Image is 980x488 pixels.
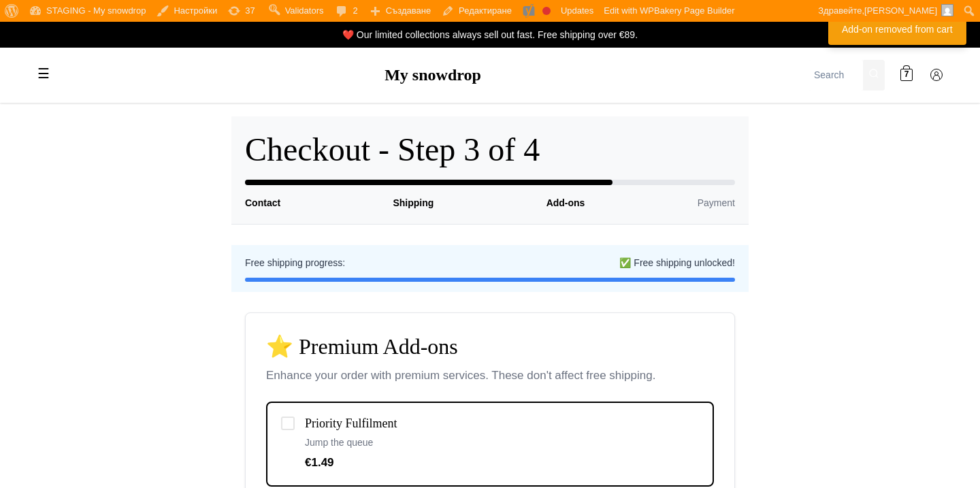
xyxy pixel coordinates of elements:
h4: Priority Fulfilment [305,417,699,432]
div: Add-on removed from cart [828,14,966,45]
span: ✅ Free shipping unlocked! [619,255,735,270]
h1: Checkout - Step 3 of 4 [245,130,735,169]
h2: ⭐ Premium Add-ons [266,334,714,359]
label: Toggle mobile menu [30,61,57,88]
p: Enhance your order with premium services. These don't affect free shipping. [266,366,714,385]
p: Jump the queue [305,435,699,450]
div: ✓ [281,417,295,430]
span: [PERSON_NAME] [864,5,937,16]
span: Free shipping progress: [245,255,345,270]
a: 7 [893,62,920,89]
span: Payment [698,195,735,210]
strong: €1.49 [305,456,334,469]
div: Focus keyphrase not set [542,7,551,15]
span: Contact [245,195,280,210]
span: Shipping [393,195,434,210]
span: 7 [904,69,909,82]
input: Search [808,60,863,91]
span: Add-ons [546,195,585,210]
a: My snowdrop [385,66,481,84]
